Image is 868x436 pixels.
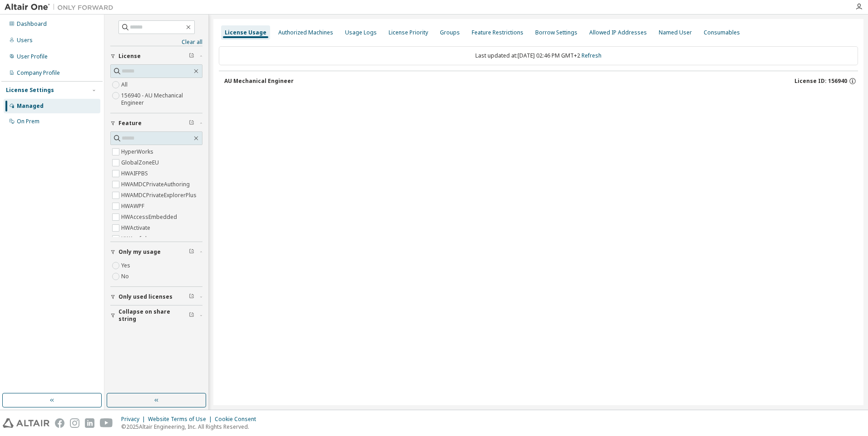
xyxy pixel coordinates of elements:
[121,168,150,179] label: HWAIFPBS
[110,113,202,133] button: Feature
[110,287,202,307] button: Only used licenses
[472,29,523,36] div: Feature Restrictions
[278,29,333,36] div: Authorized Machines
[189,312,194,319] span: Clear filter
[121,146,155,157] label: HyperWorks
[17,53,48,60] div: User Profile
[224,71,858,91] button: AU Mechanical EngineerLicense ID: 156940
[225,29,266,36] div: License Usage
[118,293,173,300] span: Only used licenses
[121,212,179,223] label: HWAccessEmbedded
[121,260,132,271] label: Yes
[219,46,858,65] div: Last updated at: [DATE] 02:46 PM GMT+2
[345,29,377,36] div: Usage Logs
[189,120,194,127] span: Clear filter
[70,418,79,428] img: instagram.svg
[589,29,647,36] div: Allowed IP Addresses
[121,157,161,168] label: GlobalZoneEU
[189,293,194,300] span: Clear filter
[794,78,847,85] span: License ID: 156940
[121,79,129,90] label: All
[121,90,202,108] label: 156940 - AU Mechanical Engineer
[121,179,192,190] label: HWAMDCPrivateAuthoring
[189,53,194,60] span: Clear filter
[389,29,428,36] div: License Priority
[110,39,202,46] a: Clear all
[440,29,460,36] div: Groups
[148,416,215,423] div: Website Terms of Use
[118,308,189,323] span: Collapse on share string
[110,305,202,325] button: Collapse on share string
[121,190,198,201] label: HWAMDCPrivateExplorerPlus
[215,416,261,423] div: Cookie Consent
[3,418,49,428] img: altair_logo.svg
[100,418,113,428] img: youtube.svg
[17,118,39,125] div: On Prem
[121,271,131,282] label: No
[704,29,740,36] div: Consumables
[121,233,150,244] label: HWAcufwh
[17,37,33,44] div: Users
[118,53,141,60] span: License
[85,418,94,428] img: linkedin.svg
[17,102,44,110] div: Managed
[121,416,148,423] div: Privacy
[582,52,602,59] a: Refresh
[121,201,146,212] label: HWAWPF
[659,29,692,36] div: Named User
[118,120,142,127] span: Feature
[5,3,118,12] img: Altair One
[121,223,152,233] label: HWActivate
[6,87,54,94] div: License Settings
[17,69,60,77] div: Company Profile
[55,418,64,428] img: facebook.svg
[224,78,294,85] div: AU Mechanical Engineer
[110,242,202,262] button: Only my usage
[189,248,194,256] span: Clear filter
[535,29,577,36] div: Borrow Settings
[121,423,261,431] p: © 2025 Altair Engineering, Inc. All Rights Reserved.
[118,248,161,256] span: Only my usage
[17,20,47,28] div: Dashboard
[110,46,202,66] button: License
